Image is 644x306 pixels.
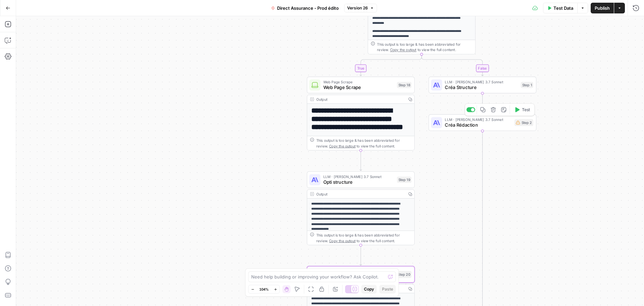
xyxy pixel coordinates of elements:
div: Step 1 [521,82,533,88]
span: Opti structure [323,179,394,186]
span: 104% [259,287,269,292]
div: Output [316,191,404,197]
span: Web Page Scrape [323,79,394,85]
span: Publish [595,5,610,11]
span: Test Data [553,5,573,11]
button: Version 26 [344,4,377,12]
div: Step 2 [515,119,533,126]
div: LLM · [PERSON_NAME] 3.7 SonnetCréa StructureStep 1 [429,77,536,93]
span: Copy [364,286,374,292]
span: LLM · [PERSON_NAME] 3.7 Sonnet [445,79,518,85]
button: Test Data [543,3,577,13]
span: LLM · [PERSON_NAME] 3.7 Sonnet [323,174,394,179]
g: Edge from step_16 to step_18 [360,54,422,76]
g: Edge from step_16 to step_1 [422,54,484,76]
div: Output [316,96,404,102]
button: Paste [379,285,396,294]
div: This output is too large & has been abbreviated for review. to view the full content. [377,41,472,52]
div: Output [316,286,404,292]
span: Copy the output [329,144,356,148]
div: Step 18 [397,82,412,88]
span: LLM · [PERSON_NAME] 3.7 Sonnet [445,117,512,122]
button: Test [511,105,533,114]
div: Step 20 [391,271,412,278]
g: Edge from step_19 to step_20 [360,245,362,265]
div: This output is too large & has been abbreviated for review. to view the full content. [316,232,412,244]
span: Version 26 [347,5,368,11]
button: Direct Assurance - Prod édito [267,3,343,13]
span: Créa Rédaction [445,122,512,129]
span: Web Page Scrape [323,84,394,91]
div: LLM · [PERSON_NAME] 3.7 SonnetCréa RédactionStep 2Test [429,114,536,131]
button: Copy [361,285,377,294]
div: Step 19 [397,177,412,183]
span: Créa Structure [445,84,518,91]
span: Direct Assurance - Prod édito [277,5,339,11]
span: Test [522,106,530,113]
div: This output is too large & has been abbreviated for review. to view the full content. [316,138,412,149]
button: Publish [591,3,614,13]
g: Edge from step_18 to step_19 [360,150,362,171]
span: Copy the output [390,48,417,52]
span: Copy the output [329,238,356,243]
span: Paste [382,286,393,292]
